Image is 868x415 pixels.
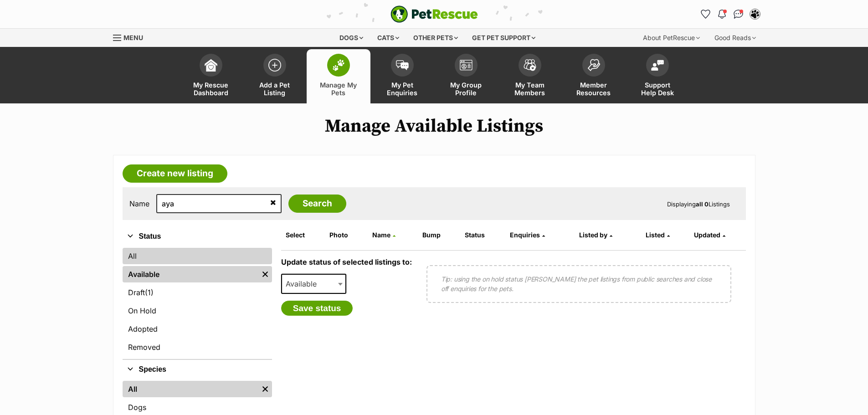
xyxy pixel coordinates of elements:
th: Bump [419,228,460,242]
a: Remove filter [258,266,272,282]
a: Remove filter [258,381,272,397]
img: member-resources-icon-8e73f808a243e03378d46382f2149f9095a855e16c252ad45f914b54edf8863c.svg [587,59,600,71]
a: Listed [646,231,670,239]
img: team-members-icon-5396bd8760b3fe7c0b43da4ab00e1e3bb1a5d9ba89233759b79545d2d3fc5d0d.svg [524,59,536,71]
span: My Group Profile [446,81,487,97]
img: Lynda Smith profile pic [750,10,760,19]
a: Name [372,231,395,239]
span: Manage My Pets [318,81,359,97]
span: Name [372,231,390,239]
span: Displaying Listings [667,200,730,208]
img: chat-41dd97257d64d25036548639549fe6c8038ab92f7586957e7f3b1b290dea8141.svg [734,10,743,19]
a: Manage My Pets [307,49,370,103]
input: Search [288,195,346,213]
th: Photo [326,228,368,242]
img: group-profile-icon-3fa3cf56718a62981997c0bc7e787c4b2cf8bcc04b72c1350f741eb67cf2f40e.svg [460,60,473,71]
button: Status [123,231,272,242]
img: pet-enquiries-icon-7e3ad2cf08bfb03b45e93fb7055b45f3efa6380592205ae92323e6603595dc1f.svg [396,60,409,70]
div: Get pet support [466,29,542,47]
button: Species [123,364,272,375]
th: Select [282,228,325,242]
span: My Pet Enquiries [382,81,423,97]
span: Updated [694,231,720,239]
a: Add a Pet Listing [243,49,307,103]
span: Available [282,277,326,290]
span: Member Resources [573,81,614,97]
a: Conversations [731,7,746,21]
p: Tip: using the on hold status [PERSON_NAME] the pet listings from public searches and close off e... [441,274,717,293]
a: Adopted [123,321,272,337]
a: My Group Profile [434,49,498,103]
a: Draft [123,284,272,301]
div: Other pets [407,29,464,47]
a: Removed [123,339,272,355]
div: Cats [371,29,406,47]
img: logo-e224e6f780fb5917bec1dbf3a21bbac754714ae5b6737aabdf751b685950b380.svg [390,5,478,23]
img: manage-my-pets-icon-02211641906a0b7f246fdf0571729dbe1e7629f14944591b6c1af311fb30b64b.svg [332,59,345,71]
button: Notifications [715,7,729,21]
a: My Rescue Dashboard [179,49,243,103]
a: All [123,248,272,264]
a: Member Resources [562,49,626,103]
div: About PetRescue [637,29,706,47]
img: add-pet-listing-icon-0afa8454b4691262ce3f59096e99ab1cd57d4a30225e0717b998d2c9b9846f56.svg [268,59,281,72]
a: Listed by [579,231,612,239]
img: notifications-46538b983faf8c2785f20acdc204bb7945ddae34d4c08c2a6579f10ce5e182be.svg [718,10,725,19]
span: Support Help Desk [637,81,678,97]
a: My Team Members [498,49,562,103]
a: Menu [113,29,149,45]
a: Favourites [699,7,713,21]
label: Name [129,200,149,208]
a: Support Help Desk [626,49,689,103]
div: Good Reads [708,29,762,47]
label: Update status of selected listings to: [281,257,412,266]
img: help-desk-icon-fdf02630f3aa405de69fd3d07c3f3aa587a6932b1a1747fa1d2bba05be0121f9.svg [651,60,664,71]
ul: Account quick links [699,7,762,21]
a: My Pet Enquiries [370,49,434,103]
span: My Rescue Dashboard [190,81,231,97]
th: Status [461,228,505,242]
a: All [123,381,258,397]
a: On Hold [123,302,272,319]
button: Save status [281,301,353,316]
img: dashboard-icon-eb2f2d2d3e046f16d808141f083e7271f6b2e854fb5c12c21221c1fb7104beca.svg [205,59,217,72]
span: translation missing: en.admin.listings.index.attributes.enquiries [510,231,540,239]
a: Enquiries [510,231,545,239]
span: Listed [646,231,665,239]
span: My Team Members [509,81,550,97]
span: Available [281,274,347,294]
span: (1) [145,287,154,298]
span: Add a Pet Listing [254,81,295,97]
a: Create new listing [123,164,227,183]
div: Dogs [333,29,370,47]
strong: all 0 [696,200,709,208]
button: My account [748,7,762,21]
a: Updated [694,231,725,239]
span: Menu [123,34,143,41]
a: Available [123,266,258,282]
div: Status [123,246,272,359]
a: PetRescue [390,5,478,23]
span: Listed by [579,231,607,239]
